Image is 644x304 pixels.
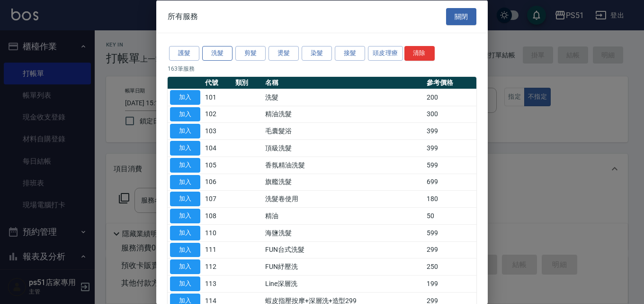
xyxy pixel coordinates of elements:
[404,46,435,61] button: 清除
[424,106,476,123] td: 300
[424,241,476,258] td: 299
[203,241,233,258] td: 111
[170,209,200,223] button: 加入
[424,207,476,224] td: 50
[170,242,200,257] button: 加入
[424,224,476,241] td: 599
[170,124,200,138] button: 加入
[203,174,233,191] td: 106
[170,259,200,274] button: 加入
[424,174,476,191] td: 699
[170,157,200,172] button: 加入
[268,46,299,61] button: 燙髮
[203,122,233,139] td: 103
[170,141,200,156] button: 加入
[335,46,365,61] button: 接髮
[203,275,233,292] td: 113
[170,225,200,240] button: 加入
[235,46,266,61] button: 剪髮
[424,190,476,207] td: 180
[424,275,476,292] td: 199
[203,258,233,275] td: 112
[368,46,403,61] button: 頭皮理療
[263,157,424,174] td: 香氛精油洗髮
[424,157,476,174] td: 599
[263,76,424,89] th: 名稱
[170,192,200,206] button: 加入
[202,46,233,61] button: 洗髮
[302,46,332,61] button: 染髮
[263,224,424,241] td: 海鹽洗髮
[170,276,200,291] button: 加入
[170,175,200,189] button: 加入
[203,157,233,174] td: 105
[168,64,476,73] p: 163 筆服務
[424,258,476,275] td: 250
[424,76,476,89] th: 參考價格
[203,207,233,224] td: 108
[263,275,424,292] td: Line深層洗
[424,122,476,139] td: 399
[424,89,476,106] td: 200
[170,107,200,121] button: 加入
[203,224,233,241] td: 110
[170,90,200,104] button: 加入
[263,106,424,123] td: 精油洗髮
[263,122,424,139] td: 毛囊髮浴
[203,106,233,123] td: 102
[424,139,476,157] td: 399
[446,8,476,25] button: 關閉
[169,46,199,61] button: 護髮
[233,76,263,89] th: 類別
[263,241,424,258] td: FUN台式洗髮
[168,11,198,21] span: 所有服務
[203,76,233,89] th: 代號
[263,89,424,106] td: 洗髮
[263,139,424,157] td: 頂級洗髮
[263,207,424,224] td: 精油
[263,174,424,191] td: 旗艦洗髮
[263,258,424,275] td: FUN紓壓洗
[203,89,233,106] td: 101
[263,190,424,207] td: 洗髮卷使用
[203,139,233,157] td: 104
[203,190,233,207] td: 107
